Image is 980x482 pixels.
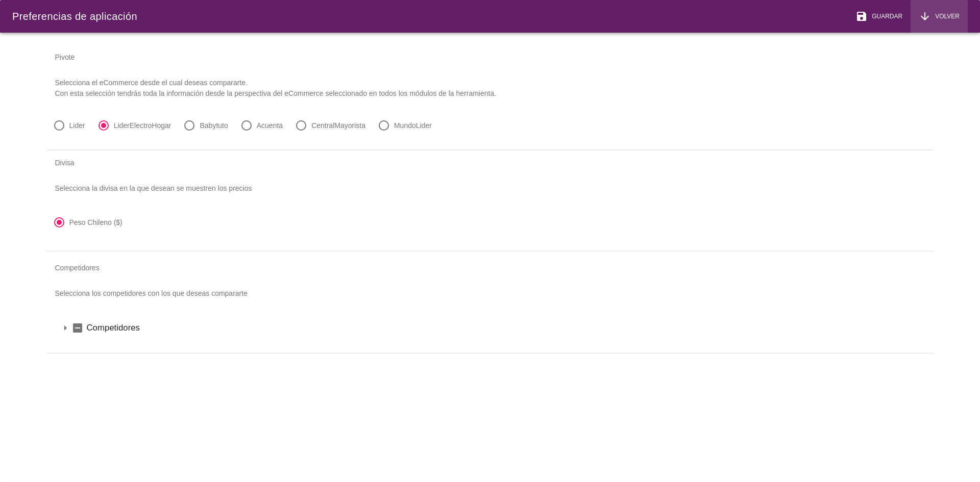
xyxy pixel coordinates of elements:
[47,150,934,175] div: Divisa
[855,10,868,22] i: save
[931,12,960,21] span: Volver
[311,120,365,131] label: CentralMayorista
[114,120,171,131] label: LiderElectroHogar
[47,280,934,307] p: Selecciona los competidores con los que deseas compararte
[394,120,432,131] label: MundoLider
[87,321,921,334] label: Competidores
[257,120,283,131] label: Acuenta
[200,120,228,131] label: Babytuto
[919,10,931,22] i: arrow_downward
[71,322,84,334] i: indeterminate_check_box
[12,9,137,24] div: Preferencias de aplicación
[47,175,934,202] p: Selecciona la divisa en la que desean se muestren los precios
[59,322,71,334] i: arrow_drop_down
[47,69,934,107] p: Selecciona el eCommerce desde el cual deseas compararte. Con esta selección tendrás toda la infor...
[868,12,902,21] span: Guardar
[69,217,122,227] label: Peso Chileno ($)
[47,45,934,69] div: Pivote
[47,256,934,280] div: Competidores
[69,120,85,131] label: Lider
